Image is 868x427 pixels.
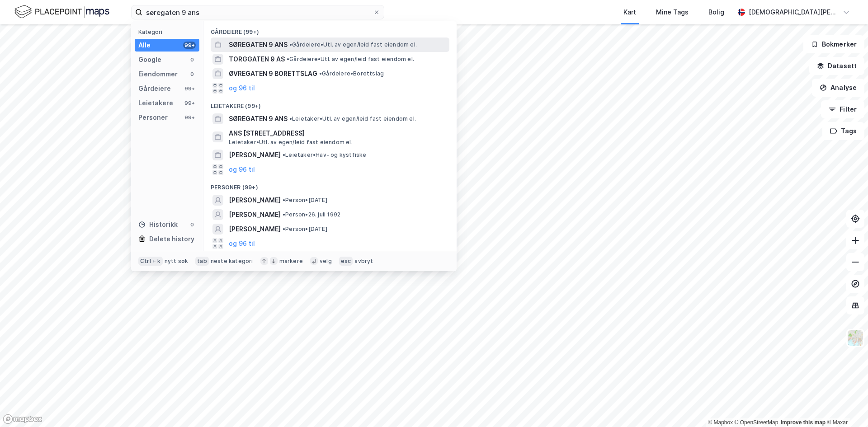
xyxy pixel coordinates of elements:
span: • [283,225,285,232]
span: • [283,151,285,158]
div: Alle [138,40,151,51]
div: Leietakere [138,98,173,108]
div: tab [195,257,209,266]
span: Gårdeiere • Borettslag [319,70,384,77]
span: Gårdeiere • Utl. av egen/leid fast eiendom el. [287,56,414,63]
div: Gårdeiere [138,83,171,94]
div: markere [279,258,303,265]
span: Person • [DATE] [283,197,327,204]
span: • [287,56,289,62]
div: Eiendommer [138,69,178,80]
button: Tags [822,122,864,140]
span: [PERSON_NAME] [229,150,281,160]
iframe: Chat Widget [823,384,868,427]
div: 99+ [183,85,196,92]
span: Leietaker • Utl. av egen/leid fast eiendom el. [289,115,416,122]
span: ANS [STREET_ADDRESS] [229,128,446,139]
div: 0 [189,70,196,78]
span: Gårdeiere • Utl. av egen/leid fast eiendom el. [289,41,417,48]
div: Personer (99+) [203,177,457,193]
span: Person • [DATE] [283,225,327,233]
button: og 96 til [229,83,255,94]
span: • [289,41,292,48]
span: Leietaker • Utl. av egen/leid fast eiendom el. [229,139,353,146]
span: Leietaker • Hav- og kystfiske [283,151,367,159]
div: Leietakere (99+) [203,95,457,112]
div: Kategori [138,28,199,35]
div: 99+ [183,99,196,107]
span: TORGGATEN 9 AS [229,54,285,65]
a: Mapbox homepage [3,414,42,424]
div: 99+ [183,42,196,49]
div: Delete history [149,234,194,244]
div: velg [320,258,332,265]
div: Historikk [138,219,178,230]
span: • [283,197,285,203]
img: Z [847,329,864,347]
span: ØVREGATEN 9 BORETTSLAG [229,68,317,79]
a: OpenStreetMap [735,419,778,426]
span: [PERSON_NAME] [229,195,281,206]
img: logo.f888ab2527a4732fd821a326f86c7f29.svg [14,4,109,20]
span: [PERSON_NAME] [229,224,281,235]
div: Gårdeiere (99+) [203,21,457,38]
span: • [289,115,292,122]
div: neste kategori [211,258,253,265]
a: Improve this map [781,419,826,426]
div: 0 [189,221,196,228]
span: SØREGATEN 9 ANS [229,113,288,124]
button: Datasett [809,57,864,75]
span: • [283,211,285,218]
div: [DEMOGRAPHIC_DATA][PERSON_NAME][DEMOGRAPHIC_DATA] [749,7,839,18]
div: Google [138,54,161,65]
button: Filter [821,100,864,118]
span: [PERSON_NAME] [229,209,281,220]
div: Mine Tags [656,7,689,18]
div: Ctrl + k [138,257,163,266]
button: og 96 til [229,238,255,249]
div: 0 [189,56,196,63]
div: Kontrollprogram for chat [823,384,868,427]
div: Personer [138,112,168,123]
span: Person • 26. juli 1992 [283,211,340,218]
div: nytt søk [165,258,189,265]
button: og 96 til [229,164,255,175]
a: Mapbox [708,419,733,426]
div: avbryt [354,258,373,265]
span: • [319,70,322,77]
input: Søk på adresse, matrikkel, gårdeiere, leietakere eller personer [142,5,373,19]
button: Analyse [812,79,864,97]
div: Kart [623,7,636,18]
span: SØREGATEN 9 ANS [229,39,288,50]
div: Bolig [708,7,724,18]
div: 99+ [183,114,196,121]
button: Bokmerker [803,35,864,53]
div: esc [339,257,353,266]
